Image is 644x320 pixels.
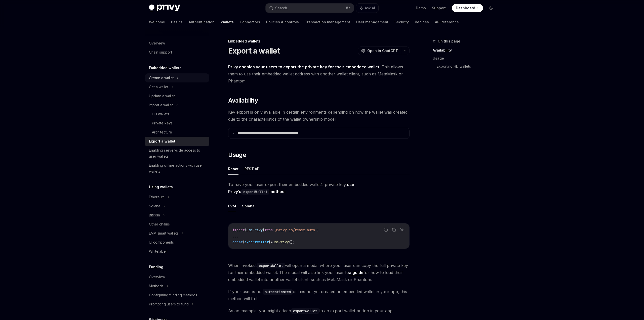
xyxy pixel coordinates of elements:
code: authenticated [263,289,293,295]
span: If your user is not or has not yet created an embedded wallet in your app, this method will fail. [228,288,410,302]
span: } [269,240,271,244]
a: API reference [435,16,459,28]
button: REST API [245,163,260,175]
a: Exporting HD wallets [437,62,499,70]
a: Support [432,6,446,11]
span: } [263,228,265,232]
span: { [243,240,245,244]
div: Embedded wallets [228,39,410,44]
a: Security [394,16,409,28]
a: Connectors [240,16,260,28]
a: Enabling server-side access to user wallets [145,146,209,161]
span: Open in ChatGPT [367,48,398,53]
button: Ask AI [356,4,378,13]
a: a guide [349,270,364,275]
span: import [232,228,245,232]
button: Open in ChatGPT [358,47,401,55]
div: Import a wallet [149,102,173,108]
strong: Privy enables your users to export the private key for their embedded wallet [228,64,379,69]
a: Recipes [415,16,429,28]
div: Configuring funding methods [149,292,197,298]
button: Ask AI [399,226,405,233]
button: Search...⌘K [266,4,354,13]
div: Private keys [152,120,173,126]
span: To have your user export their embedded wallet’s private key, [228,181,410,195]
a: Transaction management [305,16,350,28]
h1: Export a wallet [228,46,280,55]
a: Usage [433,54,499,62]
span: ⌘ K [345,6,351,10]
a: Wallets [221,16,234,28]
span: ; [317,228,319,232]
span: usePrivy [273,240,289,244]
div: Bitcoin [149,212,160,218]
a: Configuring funding methods [145,291,209,300]
div: Methods [149,283,164,289]
a: Overview [145,272,209,282]
a: HD wallets [145,110,209,119]
span: ... [232,234,238,238]
a: Chain support [145,48,209,57]
div: Prompting users to fund [149,301,189,307]
a: Policies & controls [266,16,299,28]
div: Create a wallet [149,75,174,81]
a: Architecture [145,128,209,137]
span: '@privy-io/react-auth' [273,228,317,232]
h5: Funding [149,264,163,270]
button: React [228,163,238,175]
span: const [232,240,243,244]
span: Key export is only available in certain environments depending on how the wallet was created, due... [228,109,410,123]
code: exportWallet [241,189,269,195]
a: User management [356,16,388,28]
button: Copy the contents from the code block [391,226,397,233]
div: Enabling offline actions with user wallets [149,162,206,174]
a: Demo [416,6,426,11]
button: Solana [242,200,255,212]
div: Chain support [149,49,172,55]
button: Report incorrect code [383,226,389,233]
div: EVM smart wallets [149,230,179,236]
span: . This allows them to use their embedded wallet address with another wallet client, such as MetaM... [228,63,410,84]
a: Other chains [145,220,209,229]
a: Availability [433,46,499,54]
h5: Using wallets [149,184,173,190]
a: Dashboard [452,4,483,12]
a: Private keys [145,119,209,128]
h5: Embedded wallets [149,65,181,71]
div: Search... [275,5,289,11]
code: exportWallet [257,263,285,268]
span: As an example, you might attach to an export wallet button in your app: [228,307,410,314]
div: Export a wallet [149,138,175,144]
span: Usage [228,151,246,159]
img: dark logo [149,5,180,12]
div: Enabling server-side access to user wallets [149,147,206,159]
a: Enabling offline actions with user wallets [145,161,209,176]
div: Overview [149,40,165,46]
a: Export a wallet [145,137,209,146]
div: Overview [149,274,165,280]
span: usePrivy [247,228,263,232]
span: from [265,228,273,232]
a: Basics [171,16,183,28]
span: On this page [438,38,460,44]
strong: use Privy’s method: [228,182,354,194]
a: Overview [145,39,209,48]
span: Dashboard [456,6,475,11]
a: Whitelabel [145,247,209,256]
div: HD wallets [152,111,169,117]
span: Availability [228,97,258,105]
div: Solana [149,203,160,209]
span: exportWallet [245,240,269,244]
div: Whitelabel [149,248,167,254]
button: Toggle dark mode [487,4,495,12]
span: Ask AI [365,6,375,11]
div: UI components [149,239,174,245]
div: Get a wallet [149,84,168,90]
span: = [271,240,273,244]
div: Other chains [149,221,170,227]
span: (); [289,240,295,244]
a: Authentication [189,16,215,28]
div: Architecture [152,129,172,135]
span: When invoked, will open a modal where your user can copy the full private key for their embedded ... [228,262,410,283]
div: Update a wallet [149,93,175,99]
